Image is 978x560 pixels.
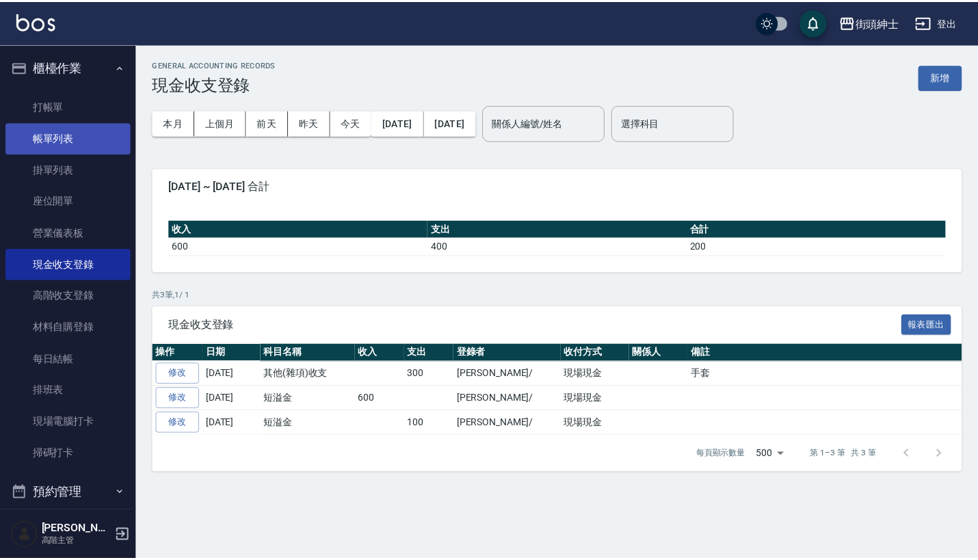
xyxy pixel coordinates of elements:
td: 400 [430,237,691,255]
th: 支出 [430,220,691,238]
a: 新增 [925,70,968,83]
th: 日期 [204,344,262,362]
button: 上個月 [196,110,248,135]
button: 報表匯出 [908,315,958,336]
a: 座位開單 [5,185,131,216]
a: 材料自購登錄 [5,311,131,343]
td: 現場現金 [564,386,633,411]
td: 短溢金 [262,410,357,435]
td: [PERSON_NAME]/ [456,410,564,435]
div: 街頭紳士 [861,14,905,31]
button: 昨天 [290,110,332,135]
td: 短溢金 [262,386,357,411]
p: 共 3 筆, 1 / 1 [153,289,968,301]
img: Person [11,522,38,549]
a: 打帳單 [5,90,131,122]
a: 營業儀表板 [5,217,131,248]
th: 支出 [407,344,457,362]
th: 科目名稱 [262,344,357,362]
td: [DATE] [204,362,262,386]
a: 掛單列表 [5,153,131,185]
th: 關係人 [633,344,693,362]
td: 100 [407,410,457,435]
button: [DATE] [373,110,426,135]
a: 報表匯出 [908,317,958,330]
a: 現金收支登錄 [5,248,131,280]
h2: GENERAL ACCOUNTING RECORDS [153,60,278,69]
a: 帳單列表 [5,122,131,153]
td: 300 [407,362,457,386]
p: 每頁顯示數量 [701,448,750,460]
button: 登出 [916,10,968,35]
button: 新增 [925,64,968,90]
td: [DATE] [204,386,262,411]
button: 今天 [332,110,374,135]
a: 排班表 [5,375,131,406]
th: 登錄者 [456,344,564,362]
button: [DATE] [427,110,479,135]
th: 收付方式 [564,344,633,362]
td: 其他(雜項)收支 [262,362,357,386]
button: 前天 [248,110,290,135]
img: Logo [16,12,55,29]
a: 修改 [157,412,200,434]
td: 600 [170,237,430,255]
h3: 現金收支登錄 [153,75,278,94]
button: 本月 [153,110,196,135]
button: 街頭紳士 [839,8,910,36]
button: save [805,8,832,36]
a: 修改 [157,363,200,384]
td: 200 [691,237,952,255]
p: 高階主管 [42,536,111,548]
td: 現場現金 [564,362,633,386]
a: 現場電腦打卡 [5,406,131,438]
div: 500 [756,436,794,472]
td: [PERSON_NAME]/ [456,362,564,386]
th: 合計 [691,220,952,238]
p: 第 1–3 筆 共 3 筆 [816,448,882,460]
span: [DATE] ~ [DATE] 合計 [170,179,952,193]
th: 收入 [170,220,430,238]
td: [DATE] [204,410,262,435]
button: 櫃檯作業 [5,49,131,85]
th: 操作 [153,344,204,362]
td: 600 [357,386,407,411]
td: [PERSON_NAME]/ [456,386,564,411]
a: 修改 [157,388,200,409]
h5: [PERSON_NAME] [42,522,111,536]
a: 每日結帳 [5,343,131,375]
button: 預約管理 [5,475,131,511]
span: 現金收支登錄 [170,318,908,332]
a: 掃碼打卡 [5,438,131,469]
td: 現場現金 [564,410,633,435]
th: 收入 [357,344,407,362]
a: 高階收支登錄 [5,280,131,311]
